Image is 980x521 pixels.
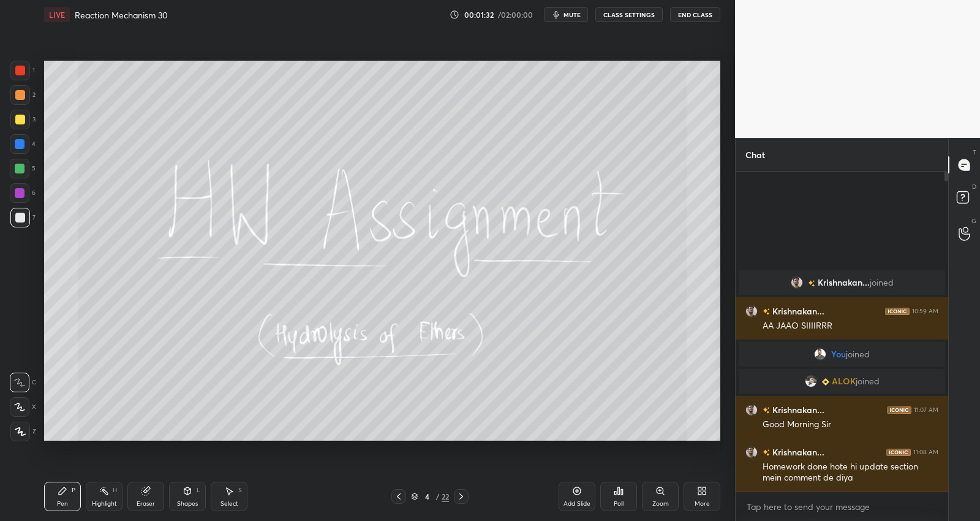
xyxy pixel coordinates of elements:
div: Highlight [92,501,117,507]
div: 11:08 AM [913,449,938,456]
div: 10:59 AM [912,308,938,315]
div: LIVE [44,7,70,22]
div: L [197,487,200,493]
div: AA JAAO SIIIIRRR [763,320,938,332]
button: mute [544,7,588,22]
img: iconic-dark.1390631f.png [887,406,911,414]
div: Zoom [652,501,669,507]
div: 22 [442,491,449,502]
img: iconic-dark.1390631f.png [886,449,911,456]
div: 5 [10,159,36,178]
div: Select [221,501,238,507]
button: End Class [670,7,720,22]
img: no-rating-badge.077c3623.svg [763,308,770,315]
h6: Krishnakan... [770,403,824,416]
div: Shapes [177,501,198,507]
div: Pen [57,501,68,507]
div: Z [10,422,36,441]
img: no-rating-badge.077c3623.svg [763,449,770,456]
div: P [72,487,75,493]
div: Homework done hote hi update section mein comment de diya [763,461,938,484]
div: 4 [10,134,36,154]
img: 1881b24753b541a89cf93938dacf6847.jpg [745,446,758,458]
span: Krishnakan... [818,278,870,287]
span: ALOK [832,376,856,386]
div: 7 [10,208,36,227]
img: 8bde531fbe72457481133210b67649f5.jpg [805,375,817,387]
div: Poll [614,501,624,507]
h6: Krishnakan... [770,446,824,458]
p: G [971,216,976,226]
div: 6 [10,183,36,203]
p: Chat [736,139,775,171]
div: Add Slide [563,501,590,507]
div: Good Morning Sir [763,419,938,431]
div: 3 [10,110,36,129]
span: joined [870,278,894,287]
div: / [435,493,439,500]
div: C [10,373,36,392]
div: grid [736,268,948,492]
div: 11:07 AM [914,406,938,414]
img: 1881b24753b541a89cf93938dacf6847.jpg [791,276,803,289]
div: S [238,487,242,493]
img: iconic-dark.1390631f.png [885,308,910,315]
div: 4 [421,493,433,500]
p: T [973,148,976,157]
p: D [972,182,976,191]
div: 1 [10,61,35,80]
div: Eraser [137,501,155,507]
button: CLASS SETTINGS [595,7,663,22]
div: More [695,501,710,507]
h4: Reaction Mechanism 30 [75,9,168,21]
div: H [113,487,117,493]
div: 2 [10,85,36,105]
img: no-rating-badge.077c3623.svg [808,280,815,287]
h6: Krishnakan... [770,305,824,318]
span: mute [563,10,581,19]
div: X [10,397,36,417]
img: Learner_Badge_beginner_1_8b307cf2a0.svg [822,378,829,386]
img: no-rating-badge.077c3623.svg [763,407,770,414]
span: You [831,349,846,359]
span: joined [856,376,880,386]
span: joined [846,349,870,359]
img: 1881b24753b541a89cf93938dacf6847.jpg [745,404,758,416]
img: e5c6b02f252e48818ca969f1ceb0ca82.jpg [814,348,826,360]
img: 1881b24753b541a89cf93938dacf6847.jpg [745,305,758,318]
